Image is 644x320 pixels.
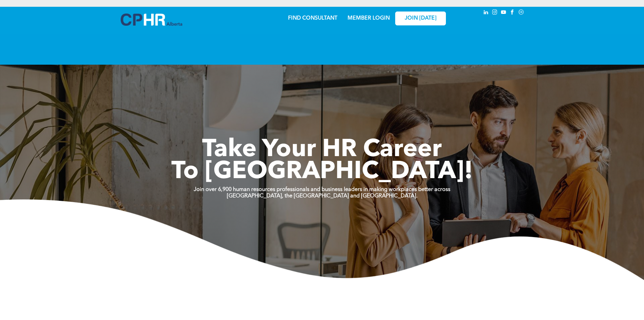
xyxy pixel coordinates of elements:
img: A blue and white logo for cp alberta [121,14,182,26]
span: JOIN [DATE] [405,15,436,22]
a: linkedin [482,8,490,18]
a: facebook [509,8,516,18]
strong: [GEOGRAPHIC_DATA], the [GEOGRAPHIC_DATA] and [GEOGRAPHIC_DATA]. [227,193,418,199]
span: To [GEOGRAPHIC_DATA]! [171,160,473,184]
span: Take Your HR Career [202,138,442,162]
a: Social network [518,8,525,18]
a: JOIN [DATE] [395,12,446,25]
a: MEMBER LOGIN [348,16,390,21]
strong: Join over 6,900 human resources professionals and business leaders in making workplaces better ac... [194,187,450,192]
a: youtube [500,8,507,18]
a: FIND CONSULTANT [288,16,337,21]
a: instagram [491,8,499,18]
